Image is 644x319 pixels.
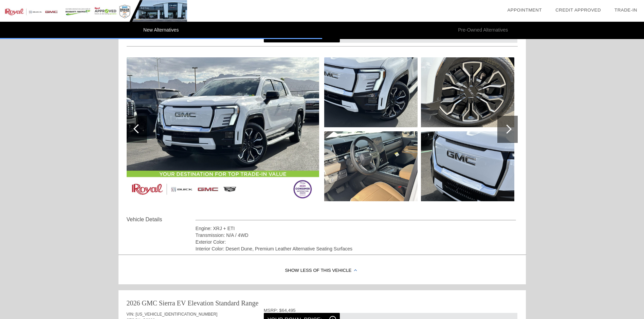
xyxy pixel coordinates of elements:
div: Elevation Standard Range [187,298,258,308]
div: Transmission: N/A / 4WD [196,232,516,239]
img: 4.jpg [421,57,514,127]
div: Interior Color: Desert Dune, Premium Leather Alternative Seating Surfaces [196,245,516,252]
a: Appointment [507,7,542,13]
span: [US_VEHICLE_IDENTIFICATION_NUMBER] [135,312,217,317]
img: 2.jpg [324,57,418,127]
a: Trade-In [614,7,637,13]
div: Exterior Color: [196,239,516,245]
div: MSRP: $64,495 [264,308,518,313]
span: VIN: [127,312,134,317]
div: Engine: XRJ + ETI [196,225,516,232]
div: 2026 GMC Sierra EV [127,298,186,308]
div: Show Less of this Vehicle [118,257,526,284]
a: Credit Approved [555,7,601,13]
div: Vehicle Details [127,215,196,224]
img: 5.jpg [421,131,514,201]
img: 3.jpg [324,131,418,201]
img: 1.jpg [127,57,319,201]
